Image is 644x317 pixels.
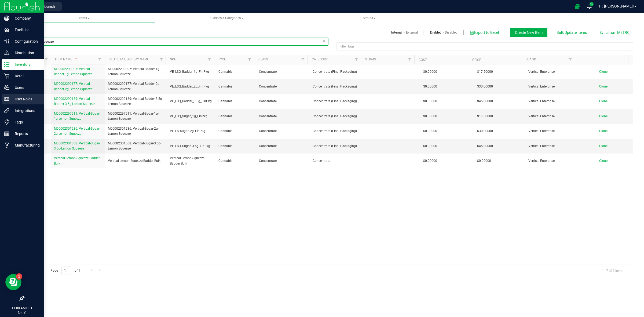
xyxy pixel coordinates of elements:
[218,69,253,74] span: Cannabis
[259,158,306,163] span: Concentrate
[406,30,418,35] a: External
[571,1,583,12] span: Open Ecommerce Menu
[322,38,326,45] span: Clear
[528,158,576,163] span: Vertical Enterprise
[9,130,42,137] p: Reports
[474,142,496,150] span: $45.00000
[365,57,376,61] a: Strain
[599,85,608,88] span: Clone
[108,141,163,151] span: M00002301568: Vertical-Sugar-3.5g-Lemon Squeeze
[553,28,590,37] button: Bulk Update Items
[9,107,42,114] p: Integrations
[352,55,361,64] a: Filter
[218,144,253,149] span: Cannabis
[259,69,306,74] span: Concentrate
[474,83,496,90] span: $30.00000
[54,127,100,136] span: M00002301236: Vertical-Sugar-2g-Lemon Squeeze
[528,69,576,74] span: Vertical Enterprise
[474,68,496,76] span: $17.50000
[108,111,163,121] span: M00002297511: Vertical-Sugar-1g-Lemon Squeeze
[24,28,324,34] h3: Items
[528,99,576,104] span: Vertical Enterprise
[313,144,360,149] span: Concentrate (Final Packaging)
[108,126,163,136] span: M00002301236: Vertical-Sugar-2g-Lemon Squeeze
[218,129,253,134] span: Cannabis
[474,127,496,135] span: $30.00000
[510,28,547,37] button: Create New Item
[218,99,253,104] span: Cannabis
[599,99,608,103] span: Clone
[445,30,458,35] a: Disabled
[528,144,576,149] span: Vertical Enterprise
[528,114,576,119] span: Vertical Enterprise
[54,97,95,106] span: M00002290189: Vertical-Badder-3.5g-Lemon Squeeze
[298,55,307,64] a: Filter
[474,157,494,165] span: $0.00000
[9,38,42,45] p: Configuration
[42,55,51,64] a: Filter
[313,84,360,89] span: Concentrate (Final Packaging)
[599,129,608,133] span: Clone
[420,83,440,90] span: $0.00000
[259,84,306,89] span: Concentrate
[419,58,427,62] a: Cost
[4,39,9,44] inline-svg: Configuration
[313,99,360,104] span: Concentrate (Final Packaging)
[474,112,496,120] span: $17.50000
[170,84,212,89] span: VE_LSQ_Badder_2g_FinPkg
[420,157,440,165] span: $0.00000
[259,129,306,134] span: Concentrate
[2,306,42,311] p: 11:08 AM CDT
[108,67,163,77] span: M00002290007: Vertical-Badder-1g-Lemon Squeeze
[54,141,101,151] a: M00002301568: Vertical-Sugar-3.5g-Lemon Squeeze
[54,156,100,165] span: Vertical Lemon Squeeze Badder Bulk
[61,267,71,275] input: 1
[590,3,593,5] span: 9+
[405,55,414,64] a: Filter
[4,85,9,90] inline-svg: Users
[9,73,42,79] p: Retail
[259,99,306,104] span: Concentrate
[598,267,628,275] span: 1 - 7 of 7 items
[108,81,163,92] span: M00002290177: Vertical-Badder-2g-Lemon Squeeze
[430,30,441,35] a: Enabled
[313,158,360,163] span: Concentrate
[54,111,101,121] a: M00002297511: Vertical-Sugar-1g-Lemon Squeeze
[210,16,243,20] span: Classes & Categories
[54,81,101,92] a: M00002290177: Vertical-Badder-2g-Lemon Squeeze
[599,114,613,118] a: Clone
[599,114,608,118] span: Clone
[420,68,440,76] span: $0.00000
[170,99,212,104] span: VE_LSQ_Badder_3.5g_FinPkg
[599,70,608,74] span: Clone
[9,27,42,33] p: Facilities
[170,57,176,61] a: SKU
[54,156,101,166] a: Vertical Lemon Squeeze Badder Bulk
[599,99,613,103] a: Clone
[205,55,214,64] a: Filter
[170,114,212,119] span: VE_LSQ_Sugar_1g_FinPkg
[313,114,360,119] span: Concentrate (Final Packaging)
[9,61,42,68] p: Inventory
[16,273,22,280] iframe: Resource center unread badge
[4,50,9,56] inline-svg: Distribution
[54,67,101,77] a: M00002290007: Vertical-Badder-1g-Lemon Squeeze
[312,57,328,61] a: Category
[4,16,9,21] inline-svg: Company
[566,55,575,64] a: Filter
[54,67,92,76] span: M00002290007: Vertical-Badder-1g-Lemon Squeeze
[170,69,212,74] span: VE_LSQ_Badder_1g_FinPkg
[54,126,101,136] a: M00002301236: Vertical-Sugar-2g-Lemon Squeeze
[363,16,376,20] span: Strains
[599,85,613,88] a: Clone
[420,127,440,135] span: $0.00000
[218,114,253,119] span: Cannabis
[515,30,543,35] span: Create New Item
[9,119,42,125] p: Tags
[9,15,42,21] p: Company
[599,144,608,148] span: Clone
[4,62,9,67] inline-svg: Inventory
[472,58,481,62] a: Price
[4,108,9,113] inline-svg: Integrations
[54,82,92,91] span: M00002290177: Vertical-Badder-2g-Lemon Squeeze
